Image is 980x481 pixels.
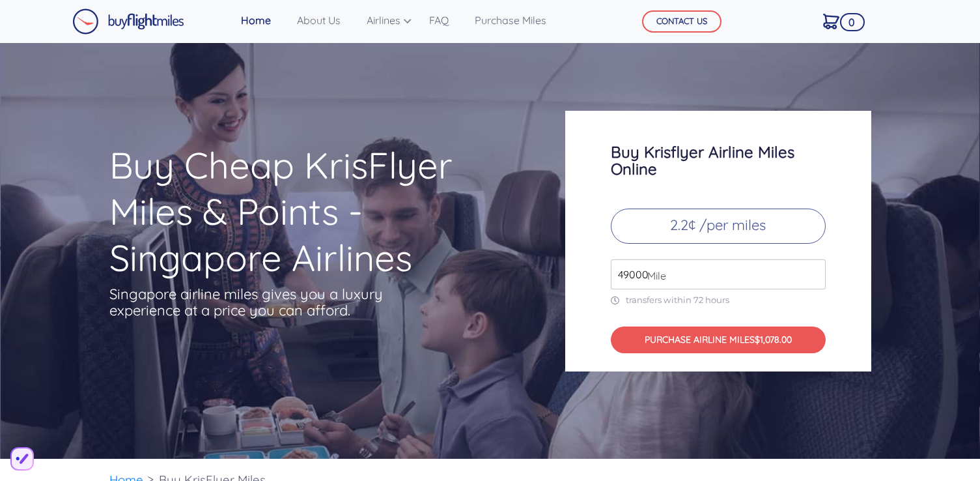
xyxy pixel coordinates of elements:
a: Buy Flight Miles Logo [72,5,184,38]
span: 0 [840,13,864,31]
h3: Buy Krisflyer Airline Miles Online [611,143,826,177]
h1: Buy Cheap KrisFlyer Miles & Points - Singapore Airlines [109,142,514,281]
a: Home [236,7,276,33]
p: transfers within 72 hours [611,295,826,306]
span: $1,078.00 [755,334,792,345]
span: Mile [641,268,666,284]
button: CONTACT US [642,10,721,33]
button: PURCHASE AIRLINE MILES$1,078.00 [611,327,826,353]
a: Airlines [361,7,408,33]
img: Cart [823,14,839,29]
p: Singapore airline miles gives you a luxury experience at a price you can afford. [109,286,402,319]
p: 2.2¢ /per miles [611,209,826,244]
a: 0 [818,7,845,35]
img: Buy Flight Miles Logo [72,8,184,35]
a: Purchase Miles [469,7,552,33]
a: About Us [292,7,346,33]
a: FAQ [424,7,454,33]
